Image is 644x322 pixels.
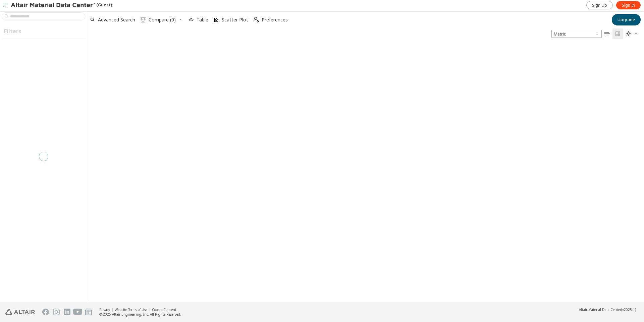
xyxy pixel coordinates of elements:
span: Compare (0) [149,17,176,22]
span: Altair Material Data Center [579,307,621,312]
span: Table [197,17,208,22]
span: Sign Up [592,3,607,8]
button: Theme [623,28,641,39]
span: Sign In [622,3,635,8]
button: Tile View [612,28,623,39]
img: Altair Engineering [5,309,35,315]
span: Scatter Plot [222,17,248,22]
span: Advanced Search [98,17,135,22]
div: Unit System [551,30,602,38]
i:  [604,31,610,37]
i:  [141,17,146,22]
button: Table View [602,28,612,39]
a: Sign In [616,1,641,9]
img: Altair Material Data Center [11,2,96,9]
div: (Guest) [11,2,112,9]
span: Preferences [262,17,288,22]
i:  [626,31,631,37]
div: (v2025.1) [579,307,636,312]
div: © 2025 Altair Engineering, Inc. All Rights Reserved. [99,312,181,317]
a: Sign Up [586,1,613,9]
span: Upgrade [618,17,635,22]
a: Privacy [99,307,110,312]
a: Cookie Consent [152,307,176,312]
i:  [254,17,259,22]
a: Website Terms of Use [115,307,147,312]
i:  [615,31,621,37]
button: Upgrade [612,14,641,25]
span: Metric [551,30,602,38]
